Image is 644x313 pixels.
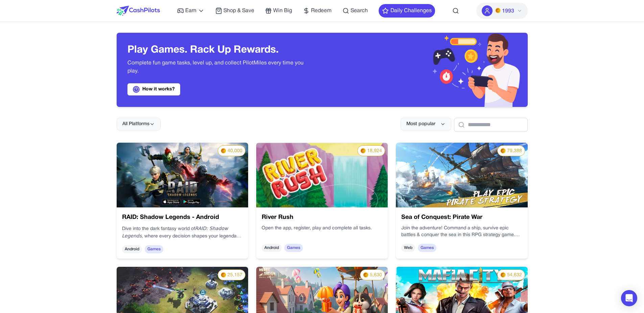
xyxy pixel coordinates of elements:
[500,272,506,278] img: PMs
[502,7,514,15] span: 1993
[507,272,522,279] span: 54,632
[117,6,160,16] img: CashPilots Logo
[360,148,366,153] img: PMs
[401,225,522,238] p: Join the adventure! Command a ship, survive epic battles & conquer the sea in this RPG strategy g...
[185,7,196,15] span: Earn
[262,225,382,238] div: Open the app, register, play and complete all tasks.
[342,7,368,15] a: Search
[215,7,254,15] a: Shop & Save
[621,290,637,306] div: Open Intercom Messenger
[262,213,382,222] h3: River Rush
[122,226,228,238] em: RAID: Shadow Legends
[367,148,382,154] span: 18,924
[401,118,451,131] button: Most popular
[322,33,528,107] img: Header decoration
[127,59,311,75] p: Complete fun game tasks, level up, and collect PilotMiles every time you play.
[117,143,248,207] img: nRLw6yM7nDBu.webp
[379,4,435,18] button: Daily Challenges
[401,244,415,252] span: Web
[122,213,243,222] h3: RAID: Shadow Legends - Android
[262,244,282,252] span: Android
[221,148,226,153] img: PMs
[495,8,501,13] img: PMs
[418,244,436,252] span: Games
[406,121,435,127] span: Most popular
[221,272,226,278] img: PMs
[122,245,142,253] span: Android
[122,225,243,240] p: Dive into the dark fantasy world of , where every decision shapes your legendary journey.
[256,143,388,207] img: cd3c5e61-d88c-4c75-8e93-19b3db76cddd.webp
[507,148,522,154] span: 79,388
[303,7,332,15] a: Redeem
[401,213,522,222] h3: Sea of Conquest: Pirate War
[127,44,311,56] h3: Play Games. Rack Up Rewards.
[370,272,382,279] span: 5,630
[363,272,368,278] img: PMs
[117,118,161,131] button: All Platforms
[145,245,163,253] span: Games
[396,143,527,207] img: 75fe42d1-c1a6-4a8c-8630-7b3dc285bdf3.jpg
[177,7,205,15] a: Earn
[311,7,332,15] span: Redeem
[127,83,180,95] a: How it works?
[228,148,242,154] span: 40,000
[265,7,292,15] a: Win Big
[228,272,242,279] span: 25,157
[122,121,149,127] span: All Platforms
[351,7,368,15] span: Search
[273,7,292,15] span: Win Big
[500,148,506,153] img: PMs
[223,7,254,15] span: Shop & Save
[284,244,303,252] span: Games
[476,3,528,19] button: PMs1993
